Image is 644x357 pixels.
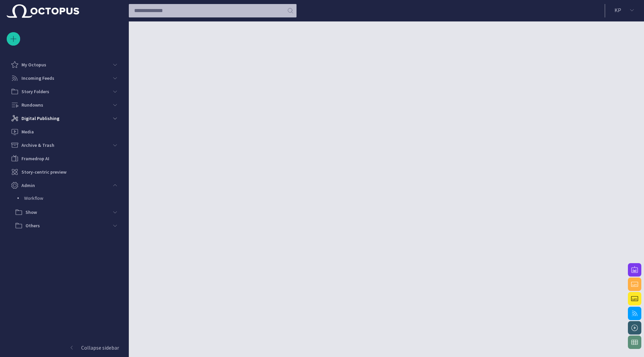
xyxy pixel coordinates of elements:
[24,195,122,201] p: Workflow
[81,344,119,352] p: Collapse sidebar
[25,209,37,216] p: Show
[7,341,122,354] button: Collapse sidebar
[7,4,79,18] img: Octopus News Room
[7,58,122,232] ul: main menu
[21,182,35,189] p: Admin
[21,102,43,108] p: Rundowns
[21,169,66,175] p: Story-centric preview
[21,128,34,135] p: Media
[614,6,621,14] p: K P
[25,222,40,229] p: Others
[21,61,46,68] p: My Octopus
[609,4,640,16] button: KP
[7,125,122,138] div: Media
[21,155,49,162] p: Framedrop AI
[21,88,49,95] p: Story Folders
[11,192,122,205] div: Workflow
[21,115,59,122] p: Digital Publishing
[7,165,122,179] div: Story-centric preview
[21,142,54,148] p: Archive & Trash
[21,75,54,81] p: Incoming Feeds
[7,152,122,165] div: Framedrop AI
